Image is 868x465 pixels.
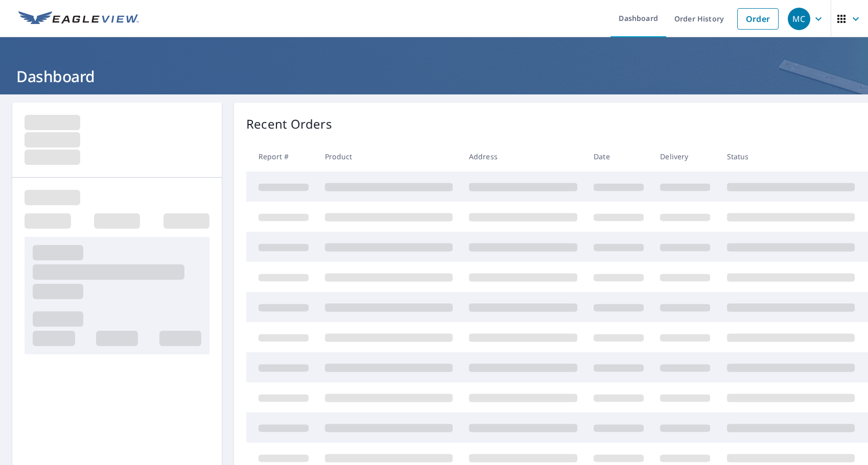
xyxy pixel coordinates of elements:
[585,141,652,172] th: Date
[18,11,139,27] img: EV Logo
[12,66,856,87] h1: Dashboard
[317,141,461,172] th: Product
[737,8,779,30] a: Order
[461,141,585,172] th: Address
[652,141,718,172] th: Delivery
[719,141,863,172] th: Status
[246,115,332,133] p: Recent Orders
[788,8,810,30] div: MC
[246,141,317,172] th: Report #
